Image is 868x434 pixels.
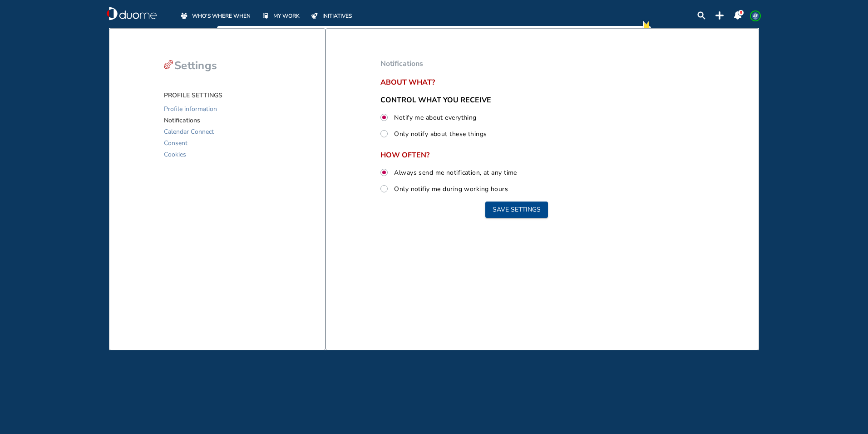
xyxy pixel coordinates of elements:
span: WHO'S WHERE WHEN [192,11,251,20]
label: Always send me notification, at any time [392,167,517,178]
span: HOW OFTEN? [380,151,653,159]
span: PROFILE SETTINGS [164,91,222,100]
img: plus-topbar.b126d2c6.svg [715,11,724,20]
span: Calendar Connect [164,126,214,137]
div: settings-cog-red [164,60,173,69]
div: search-lens [697,11,705,20]
div: mywork-off [261,11,270,20]
label: Only notifiy me during working hours [392,183,508,195]
a: INITIATIVES [310,11,352,20]
span: About what? [380,78,653,86]
img: whoswherewhen-off.a3085474.svg [181,12,187,19]
span: 0 [740,10,742,15]
span: AE [752,12,759,20]
button: Save settings [485,202,548,218]
span: Settings [174,58,217,73]
span: Notifications [380,59,423,69]
a: duome-logo-whitelogologo-notext [107,7,157,20]
span: Consent [164,137,187,149]
span: MY WORK [273,11,300,20]
img: settings-cog-red.d5cea378.svg [164,60,173,69]
img: notification-panel-on.a48c1939.svg [734,11,742,20]
span: Profile information [164,103,217,115]
div: whoswherewhen-off [179,11,189,20]
span: Cookies [164,149,186,160]
img: initiatives-off.b77ef7b9.svg [311,13,318,19]
img: duome-logo-whitelogo.b0ca3abf.svg [107,7,157,20]
img: new-notification.cd065810.svg [641,19,651,33]
span: CONTROL WHAT YOU RECEIVE [380,95,491,105]
div: duome-logo-whitelogo [107,7,157,20]
label: Only notify about these things [392,128,487,140]
span: Notifications [164,115,200,126]
a: WHO'S WHERE WHEN [179,11,251,20]
img: search-lens.23226280.svg [697,11,705,20]
label: Notify me about everything [392,111,476,123]
div: plus-topbar [715,11,724,20]
a: MY WORK [261,11,300,20]
span: INITIATIVES [322,11,352,20]
div: new-notification [641,19,651,33]
div: initiatives-off [310,11,319,20]
img: mywork-off.f8bf6c09.svg [263,13,268,19]
div: notification-panel-on [734,11,742,20]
